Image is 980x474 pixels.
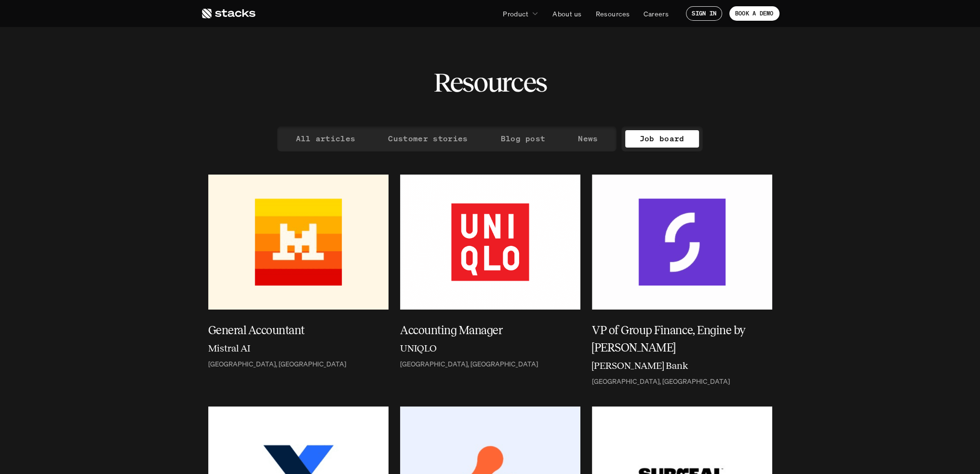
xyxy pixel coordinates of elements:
a: All articles [281,130,370,148]
a: VP of Group Finance, Engine by [PERSON_NAME] [592,322,772,356]
a: UNIQLO [400,341,580,358]
p: [GEOGRAPHIC_DATA], [GEOGRAPHIC_DATA] [208,360,346,368]
a: Blog post [486,130,560,148]
p: Job board [640,132,685,146]
p: SIGN IN [692,10,716,17]
p: Blog post [500,132,545,146]
p: Careers [644,9,669,19]
p: Resources [595,9,630,19]
p: [GEOGRAPHIC_DATA], [GEOGRAPHIC_DATA] [592,378,730,386]
a: Customer stories [374,130,482,148]
a: Job board [625,130,699,148]
h5: General Accountant [208,322,377,339]
a: News [564,130,612,148]
h6: UNIQLO [400,341,437,355]
p: BOOK A DEMO [735,10,774,17]
a: Privacy Policy [145,43,186,51]
a: Accounting Manager [400,322,580,339]
a: Careers [638,5,674,22]
a: Resources [590,5,635,22]
a: [PERSON_NAME] Bank [592,358,772,376]
h2: Resources [433,68,547,97]
h5: VP of Group Finance, Engine by [PERSON_NAME] [592,322,761,356]
a: Mistral AI [208,341,389,358]
p: About us [552,9,581,19]
a: [GEOGRAPHIC_DATA], [GEOGRAPHIC_DATA] [400,360,580,368]
p: Product [503,9,528,19]
p: Customer stories [388,132,468,146]
p: News [578,132,598,146]
p: All articles [295,132,355,146]
h5: Accounting Manager [400,322,569,339]
p: [GEOGRAPHIC_DATA], [GEOGRAPHIC_DATA] [400,360,538,368]
a: SIGN IN [686,6,722,21]
a: About us [547,5,587,22]
a: BOOK A DEMO [729,6,779,21]
h6: [PERSON_NAME] Bank [592,358,688,373]
a: General Accountant [208,322,389,339]
h6: Mistral AI [208,341,250,355]
a: [GEOGRAPHIC_DATA], [GEOGRAPHIC_DATA] [592,378,772,386]
a: [GEOGRAPHIC_DATA], [GEOGRAPHIC_DATA] [208,360,389,368]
